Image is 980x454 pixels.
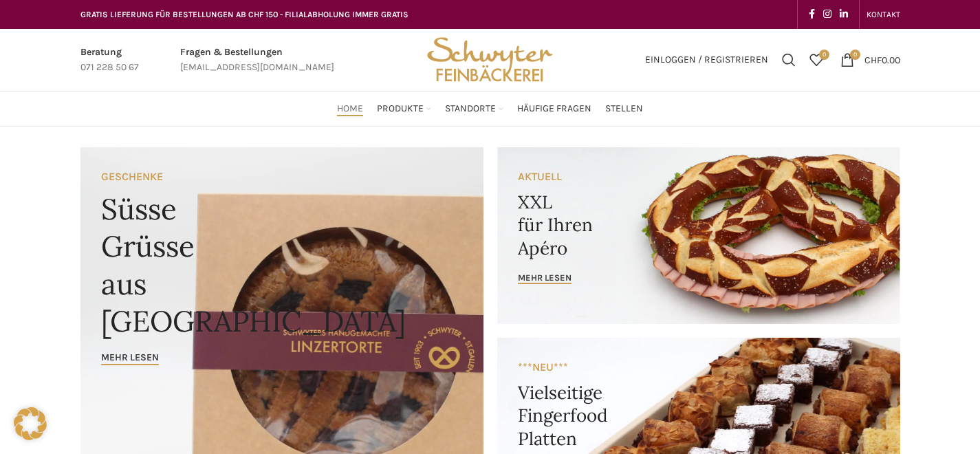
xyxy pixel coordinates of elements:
div: Main navigation [74,95,907,122]
span: 0 [850,50,860,60]
span: 0 [819,50,829,60]
span: Home [337,102,363,116]
a: Stellen [605,95,643,122]
img: Bäckerei Schwyter [422,29,557,91]
span: CHF [864,54,882,65]
a: Häufige Fragen [517,95,591,122]
a: Infobox link [180,45,334,76]
span: KONTAKT [867,10,900,19]
a: Produkte [377,95,431,122]
a: Suchen [775,46,803,74]
span: Einloggen / Registrieren [645,55,768,65]
a: Home [337,95,363,122]
div: Secondary navigation [860,1,907,28]
a: Instagram social link [819,5,836,24]
span: GRATIS LIEFERUNG FÜR BESTELLUNGEN AB CHF 150 - FILIALABHOLUNG IMMER GRATIS [80,10,409,19]
a: Linkedin social link [836,5,852,24]
span: Produkte [377,102,424,116]
a: Standorte [445,95,503,122]
a: Facebook social link [805,5,819,24]
a: 0 CHF0.00 [834,46,907,74]
span: Häufige Fragen [517,102,591,116]
a: Einloggen / Registrieren [638,46,775,74]
a: Site logo [422,53,557,65]
a: Infobox link [80,45,139,76]
bdi: 0.00 [864,54,900,65]
a: 0 [803,46,830,74]
span: Standorte [445,102,496,116]
a: Banner link [497,147,900,324]
a: KONTAKT [867,1,900,28]
div: Meine Wunschliste [803,46,830,74]
span: Stellen [605,102,643,116]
